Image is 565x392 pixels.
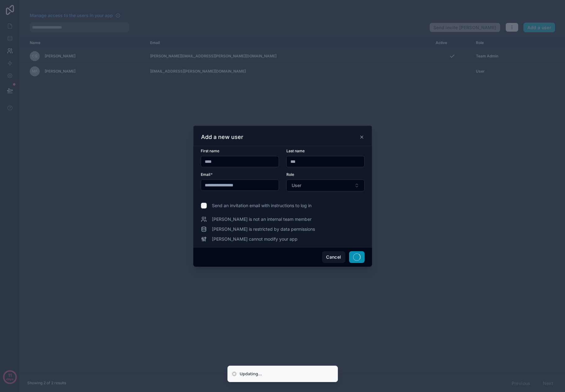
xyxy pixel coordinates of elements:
[201,172,210,177] span: Email
[322,251,345,263] button: Cancel
[292,182,301,189] span: User
[201,203,207,209] input: Send an invitation email with instructions to log in
[212,203,312,209] span: Send an invitation email with instructions to log in
[286,172,294,177] span: Role
[201,133,243,141] h3: Add a new user
[212,236,298,242] span: [PERSON_NAME] cannot modify your app
[240,371,262,377] div: Updating...
[286,180,365,191] button: Select Button
[212,226,315,232] span: [PERSON_NAME] is restricted by data permissions
[286,149,305,153] span: Last name
[201,149,219,153] span: First name
[212,216,312,222] span: [PERSON_NAME] is not an internal team member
